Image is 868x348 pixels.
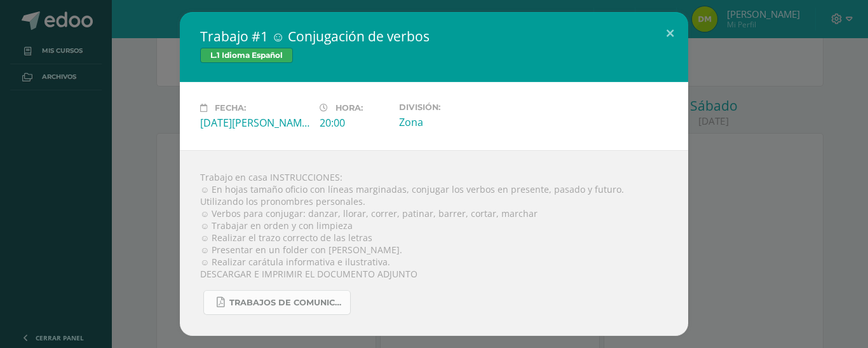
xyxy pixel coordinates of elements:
span: Fecha: [215,103,246,113]
button: Close (Esc) [652,12,688,55]
span: L.1 Idioma Español [200,48,293,63]
label: División: [399,102,508,112]
a: TRABAJOS DE COMUNICACIÓN 425.pdf [203,290,351,315]
h2: Trabajo #1 ☺ Conjugación de verbos [200,27,668,45]
span: TRABAJOS DE COMUNICACIÓN 425.pdf [229,298,344,308]
div: Zona [399,115,508,129]
span: Hora: [336,103,363,113]
div: [DATE][PERSON_NAME] [200,116,309,130]
div: Trabajo en casa INSTRUCCIONES: ☺ En hojas tamaño oficio con líneas marginadas, conjugar los verbo... [180,150,688,336]
div: 20:00 [320,116,389,130]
